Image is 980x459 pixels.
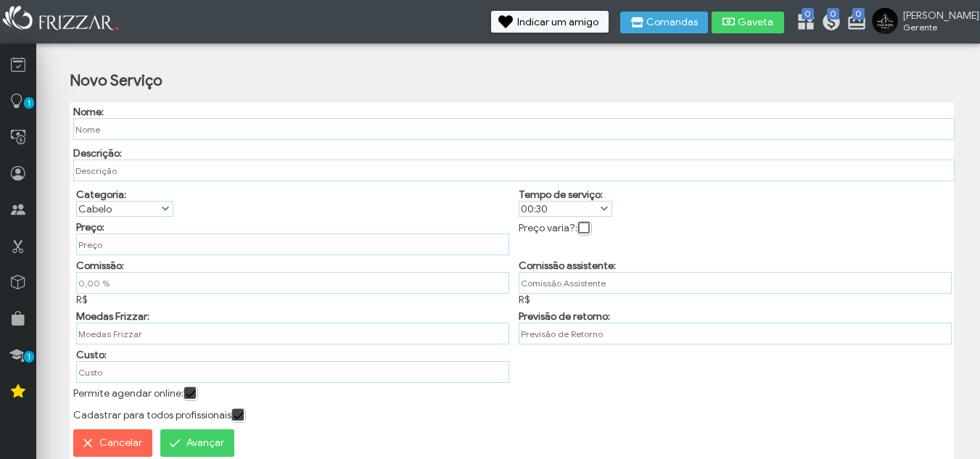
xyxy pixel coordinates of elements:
span: Cancelar [99,432,142,454]
a: 0 [796,12,810,35]
label: Comissão: [76,260,124,272]
label: Previsão de retorno: [519,310,610,323]
span: Gaveta [738,17,774,28]
input: Custo [76,361,509,383]
a: 0 [821,12,836,35]
button: Avançar [160,429,234,457]
label: Nome: [73,106,104,118]
span: Indicar um amigo [517,17,598,28]
span: Avançar [186,432,224,454]
label: Cabelo [77,202,160,216]
input: Previsão de Retorno [519,323,952,344]
label: Comissão assistente: [519,260,616,272]
input: Moedas Frizzar [76,323,509,344]
h2: Novo Serviço [70,71,162,90]
button: Comandas [620,12,708,33]
label: Custo: [76,349,107,361]
span: 0 [827,8,839,20]
span: [PERSON_NAME] [903,9,968,22]
span: R$ [76,294,88,306]
label: Descrição: [73,147,122,160]
label: Tempo de serviço: [519,189,603,201]
span: 0 [852,8,865,20]
input: Comissão [76,272,509,294]
label: Cadastrar para todos profissionais [73,408,231,421]
button: Cancelar [73,429,152,457]
span: Comandas [646,17,698,28]
a: [PERSON_NAME] Gerente [872,8,973,37]
label: 00:30 [519,202,598,216]
label: Categoria: [76,189,126,201]
button: Gaveta [712,12,784,33]
span: R$ [519,294,530,306]
input: Preço [76,233,509,255]
input: Comissão Assistente [519,272,952,294]
label: Moedas Frizzar: [76,310,149,323]
button: Indicar um amigo [491,11,609,33]
span: 0 [802,8,814,20]
a: 0 [847,12,861,35]
span: 1 [24,97,34,109]
input: Nome [73,118,955,140]
input: Descrição [73,160,955,181]
span: 1 [24,351,34,363]
label: Preço varia?: [519,222,577,234]
label: Permite agendar online: [73,387,184,400]
label: Preço: [76,221,104,233]
span: Gerente [903,22,968,33]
